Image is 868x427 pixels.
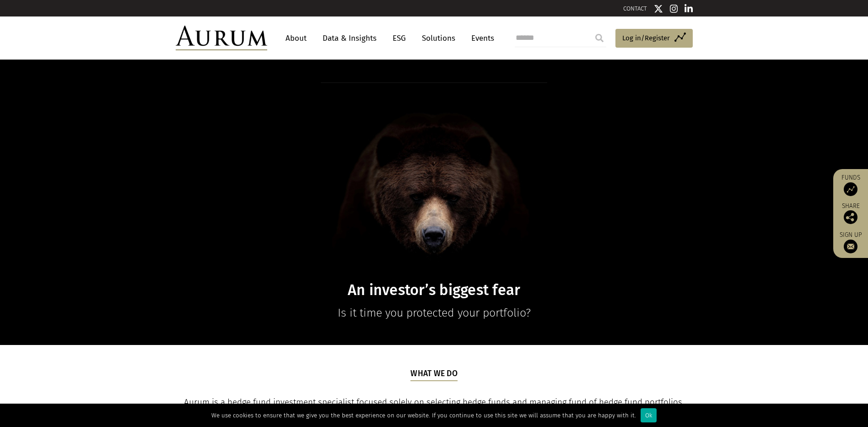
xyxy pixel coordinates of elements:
[281,30,311,47] a: About
[838,174,863,196] a: Funds
[615,29,693,48] a: Log in/Register
[838,231,863,253] a: Sign up
[622,33,670,44] span: Log in/Register
[417,30,460,47] a: Solutions
[838,203,863,224] div: Share
[654,4,663,13] img: Twitter icon
[685,4,693,13] img: Linkedin icon
[388,30,410,47] a: ESG
[258,304,611,322] p: Is it time you protected your portfolio?
[590,29,609,47] input: Submit
[641,408,657,422] div: Ok
[844,240,857,253] img: Sign up to our newsletter
[176,26,267,50] img: Aurum
[623,5,647,12] a: CONTACT
[258,281,611,299] h1: An investor’s biggest fear
[318,30,381,47] a: Data & Insights
[410,368,458,381] h5: What we do
[670,4,678,13] img: Instagram icon
[467,30,494,47] a: Events
[184,397,684,421] span: Aurum is a hedge fund investment specialist focused solely on selecting hedge funds and managing ...
[844,210,857,224] img: Share this post
[844,182,857,196] img: Access Funds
